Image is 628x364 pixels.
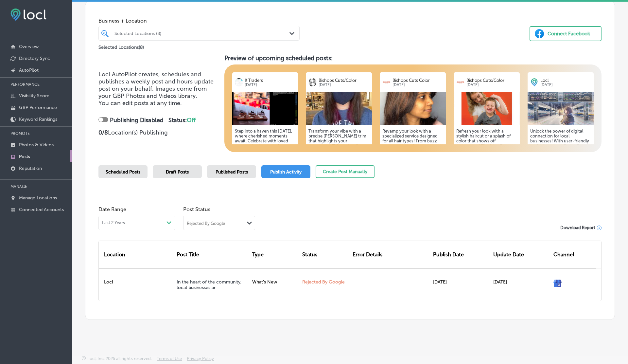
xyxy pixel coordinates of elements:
p: [DATE] [245,83,295,87]
div: Connect Facebook [548,29,590,39]
h5: Step into a haven this [DATE], where cherished moments await. Celebrate with loved ones and enjoy... [235,129,296,202]
p: [DATE] [319,83,369,87]
p: Reputation [19,166,42,171]
p: Photos & Videos [19,142,54,148]
p: Overview [19,44,39,49]
strong: Status: [168,117,196,124]
p: Posts [19,154,30,159]
p: K Traders [245,78,295,83]
a: Rejected By Google [302,279,345,285]
p: Locl, Inc. 2025 all rights reserved. [87,356,152,361]
div: [DATE] [491,268,551,301]
h5: Unlock the power of digital connection for local businesses! With user-friendly tools that stream... [530,129,591,202]
label: Date Range [98,206,126,212]
img: logo [235,78,243,86]
strong: Publishing Disabled [110,117,164,124]
div: Error Details [350,241,430,268]
h5: Refresh your look with a stylish haircut or a splash of color that shows off uniqueness! The frie... [456,129,517,192]
p: Keyword Rankings [19,117,57,122]
span: Draft Posts [166,169,189,175]
span: Published Posts [216,169,248,175]
img: fda3e92497d09a02dc62c9cd864e3231.png [10,9,46,21]
img: logo [456,78,464,86]
p: Locl [540,78,591,83]
p: [DATE] [540,83,591,87]
p: Location(s) Publishing [98,129,219,136]
span: Download Report [560,225,595,230]
img: 1609942284image_9d039c74-ed68-4cd3-a69d-29500e75f228.jpg [306,92,372,125]
p: Directory Sync [19,56,50,61]
img: 17509033909424deb3-cb2b-4a29-995d-ed3d159568b3_2025-06-25.jpg [528,92,594,125]
h3: Preview of upcoming scheduled posts: [224,54,602,62]
div: Locl [99,268,174,301]
div: Selected Locations (8) [114,30,290,36]
p: Bishops Cuts/Color [319,78,369,83]
p: Bishops Cuts Color [392,78,443,83]
span: Business + Location [98,18,300,24]
span: Locl AutoPilot creates, schedules and publishes a weekly post and hours update post on your behal... [98,71,214,100]
img: 16986985199d6116fa-388d-4e41-a250-d028a1ac5e6f_May_haircut-andresen-road-Vancouver-WA-98661_Final... [454,92,520,125]
div: Rejected By Google [187,220,225,226]
span: Off [187,117,196,124]
h5: Revamp your look with a specialized service designed for all hair types! From buzz cuts to elegan... [382,129,443,197]
img: 1751980926f697749b-cc75-4d6e-b003-5b8ee1acef79_2025-05-22.png [232,92,298,125]
a: In the heart of the community, local businesses ar [177,279,242,290]
strong: 0 / 8 [98,129,108,136]
p: Selected Locations ( 8 ) [98,42,144,50]
p: [DATE] [466,83,517,87]
p: Connected Accounts [19,207,64,212]
img: logo [382,78,391,86]
p: AutoPilot [19,67,39,73]
p: GBP Performance [19,105,57,110]
img: 1698696306b7020948-85b9-4cc9-8ce8-6de6861d7f03_2020-09-04.jpg [380,92,446,125]
span: Scheduled Posts [106,169,140,175]
img: logo [308,78,317,86]
div: Location [99,241,174,268]
div: What's New [250,268,300,301]
div: Publish Date [430,241,491,268]
div: Post Title [174,241,249,268]
span: Post Status [183,206,255,212]
p: [DATE] [392,83,443,87]
p: Bishops Cuts/Color [466,78,517,83]
div: Update Date [491,241,551,268]
span: Last 2 Years [102,220,125,226]
button: Create Post Manually [316,165,375,178]
div: [DATE] [430,268,491,301]
div: Type [250,241,300,268]
h5: Transform your vibe with a precise [PERSON_NAME] trim that highlights your personality. Talented ... [308,129,369,202]
div: Status [300,241,350,268]
span: Publish Activity [270,169,302,175]
div: Channel [551,241,596,268]
p: Manage Locations [19,195,57,201]
p: Visibility Score [19,93,49,99]
span: You can edit posts at any time. [98,100,182,107]
button: Connect Facebook [530,26,602,41]
img: logo [530,78,538,86]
